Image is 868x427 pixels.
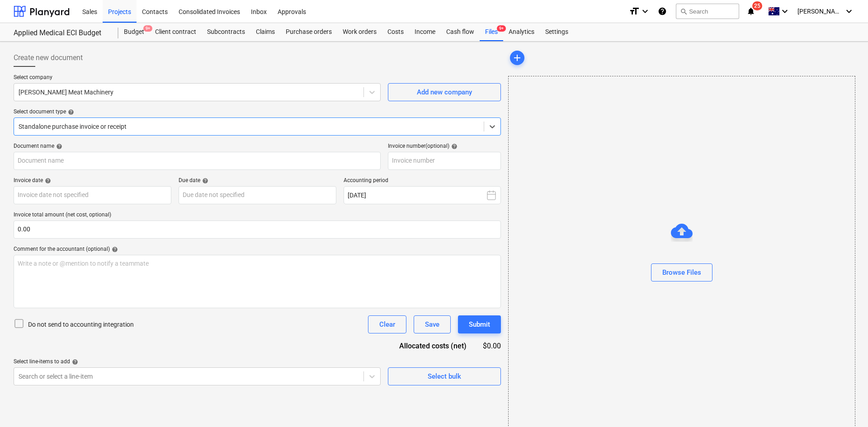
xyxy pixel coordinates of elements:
a: Budget9+ [118,23,150,41]
div: Applied Medical ECI Budget [14,28,108,38]
div: Comment for the accountant (optional) [14,246,501,253]
input: Invoice total amount (net cost, optional) [14,221,501,239]
div: Invoice date [14,177,171,184]
button: Save [414,315,451,333]
p: Select company [14,74,381,83]
div: Save [425,319,439,330]
button: Add new company [388,83,501,101]
div: Allocated costs (net) [383,341,481,351]
span: add [512,52,523,63]
a: Analytics [503,23,540,41]
input: Due date not specified [179,186,336,204]
div: Select bulk [428,371,461,382]
div: Due date [179,177,336,184]
a: Claims [250,23,280,41]
input: Invoice date not specified [14,186,171,204]
span: help [66,109,74,115]
i: keyboard_arrow_down [640,6,651,17]
span: 9+ [143,25,152,32]
span: [PERSON_NAME] [797,8,843,15]
div: Select document type [14,108,501,116]
span: help [200,178,208,184]
p: Accounting period [344,177,501,186]
button: Browse Files [651,263,712,282]
a: Client contract [150,23,202,41]
div: Select line-items to add [14,358,381,366]
span: 25 [752,1,762,10]
i: keyboard_arrow_down [779,6,790,17]
span: 9+ [497,25,506,32]
div: Clear [379,319,395,330]
a: Work orders [337,23,382,41]
span: Create new document [14,52,83,63]
input: Invoice number [388,152,501,170]
button: Clear [368,315,406,333]
p: Invoice total amount (net cost, optional) [14,211,501,221]
button: Submit [458,315,501,333]
button: Select bulk [388,367,501,385]
i: keyboard_arrow_down [844,6,854,17]
span: help [54,143,62,150]
button: [DATE] [344,186,501,204]
a: Costs [382,23,409,41]
span: help [449,143,458,150]
span: help [70,359,78,365]
i: notifications [746,6,755,17]
a: Settings [540,23,574,41]
i: Knowledge base [658,6,667,17]
span: search [680,8,687,15]
p: Do not send to accounting integration [28,320,134,329]
input: Document name [14,152,381,170]
div: $0.00 [481,341,501,351]
div: Browse Files [662,267,701,278]
div: Budget [118,23,150,41]
div: Invoice number (optional) [388,143,501,150]
div: Submit [469,319,490,330]
span: help [43,178,51,184]
i: format_size [629,6,640,17]
div: Files [480,23,503,41]
a: Cash flow [441,23,480,41]
a: Subcontracts [202,23,250,41]
a: Files9+ [480,23,503,41]
a: Income [409,23,441,41]
div: Document name [14,143,381,150]
iframe: Chat Widget [823,384,868,427]
div: Add new company [417,86,472,98]
a: Purchase orders [280,23,337,41]
button: Search [676,4,739,19]
span: help [110,246,118,253]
